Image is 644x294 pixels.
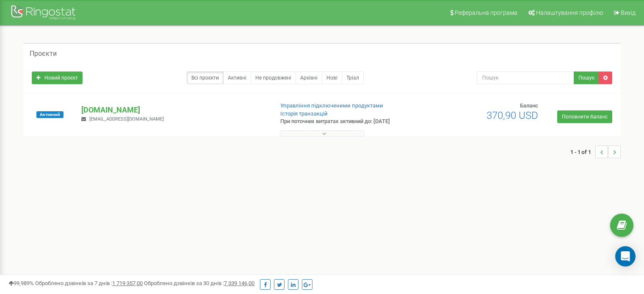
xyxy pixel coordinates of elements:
a: Історія транзакцій [280,110,328,117]
a: Всі проєкти [187,71,224,84]
p: [DOMAIN_NAME] [81,104,266,115]
span: Активний [36,111,64,118]
p: При поточних витратах активний до: [DATE] [280,118,416,126]
div: Open Intercom Messenger [615,246,636,267]
span: Оброблено дзвінків за 7 днів : [35,280,143,286]
a: Активні [223,71,251,84]
a: Управління підключеними продуктами [280,102,383,109]
a: Поповнити баланс [557,110,612,123]
span: Реферальна програма [455,9,517,16]
span: [EMAIL_ADDRESS][DOMAIN_NAME] [89,116,164,122]
span: 1 - 1 of 1 [570,146,595,158]
a: Новий проєкт [32,71,83,84]
a: Архівні [296,71,322,84]
u: 1 719 357,00 [112,280,143,286]
a: Не продовжені [251,71,296,84]
span: Вихід [621,9,636,16]
span: Баланс [520,102,538,109]
nav: ... [570,137,621,167]
input: Пошук [477,71,574,84]
span: Налаштування профілю [536,9,603,16]
span: 370,90 USD [486,110,538,121]
a: Нові [322,71,342,84]
button: Пошук [574,71,599,84]
span: 99,989% [8,280,34,286]
a: Тріал [342,71,364,84]
h5: Проєкти [30,50,57,58]
u: 7 339 146,00 [224,280,254,286]
span: Оброблено дзвінків за 30 днів : [144,280,254,286]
